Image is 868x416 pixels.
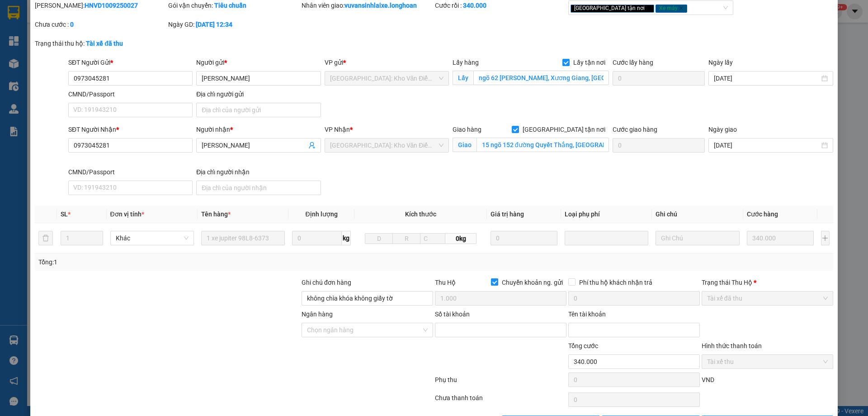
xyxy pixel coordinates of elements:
span: Phí thu hộ khách nhận trả [576,277,656,287]
label: Ngày giao [708,126,737,133]
button: delete [38,231,53,245]
input: Ngân hàng [307,323,421,337]
label: Hình thức thanh toán [702,342,762,349]
span: VND [702,376,714,383]
span: Chuyển khoản ng. gửi [498,277,566,287]
span: Lấy hàng [453,59,479,66]
b: HNVD1009250027 [85,2,138,9]
span: Cước hàng [747,210,778,218]
label: Số tài khoản [435,311,470,318]
input: Địa chỉ của người nhận [196,181,321,195]
div: Người nhận [196,124,321,134]
label: Ghi chú đơn hàng [302,279,351,286]
div: Tổng: 1 [38,257,335,267]
div: CMND/Passport [68,89,193,99]
input: Cước giao hàng [613,138,705,153]
span: [GEOGRAPHIC_DATA] tận nơi [519,124,609,134]
span: SL [61,210,68,218]
label: Ngày lấy [708,59,733,66]
input: Số tài khoản [435,323,566,337]
span: Lấy tận nơi [570,57,609,67]
div: [PERSON_NAME]: [35,0,166,10]
div: Nhân viên giao: [302,0,433,10]
b: Tiêu chuẩn [214,2,246,9]
span: Định lượng [305,210,337,218]
input: Giao tận nơi [476,138,609,152]
span: Đơn vị tính [110,210,144,218]
label: Cước lấy hàng [613,59,653,66]
div: Chưa thanh toán [434,393,567,409]
input: R [392,233,420,244]
div: Trạng thái thu hộ: [35,38,200,48]
label: Tên tài khoản [568,311,606,318]
div: Chưa cước : [35,19,166,29]
span: Giao hàng [453,126,481,133]
span: Tài xế thu [707,355,828,368]
span: Lấy [453,71,473,85]
div: Phụ thu [434,375,567,391]
div: Địa chỉ người nhận [196,167,321,177]
input: 0 [747,231,814,245]
span: close [646,6,651,10]
span: VP Nhận [325,126,350,133]
div: Gói vận chuyển: [168,0,300,10]
label: Ngân hàng [302,311,333,318]
span: Tổng cước [568,342,598,349]
input: VD: Bàn, Ghế [201,231,285,245]
input: Địa chỉ của người gửi [196,103,321,117]
span: Giá trị hàng [491,210,524,218]
th: Loại phụ phí [561,206,652,223]
span: Khác [116,231,189,245]
th: Ghi chú [652,206,743,223]
b: 340.000 [463,2,486,9]
input: D [365,233,393,244]
span: Hà Nội: Kho Văn Điển Thanh Trì [330,139,443,152]
input: Lấy tận nơi [473,71,609,85]
span: close [679,6,684,10]
div: SĐT Người Gửi [68,57,193,67]
b: vuvansinhlaixe.longhoan [344,2,417,9]
span: Giao [453,138,476,152]
span: Kích thước [405,210,436,218]
div: Ngày GD: [168,19,300,29]
b: 0 [70,21,74,28]
input: Ngày lấy [714,73,819,83]
span: Thu Hộ [435,279,456,286]
b: [DATE] 12:34 [196,21,232,28]
span: user-add [308,142,316,149]
div: Trạng thái Thu Hộ [702,277,833,287]
span: Tên hàng [201,210,231,218]
div: Cước rồi : [435,0,566,10]
input: C [420,233,445,244]
input: Tên tài khoản [568,323,700,337]
span: [GEOGRAPHIC_DATA] tận nơi [571,5,654,13]
input: Cước lấy hàng [613,71,705,86]
b: Tài xế đã thu [86,40,123,47]
input: Ghi chú đơn hàng [302,291,433,306]
div: Địa chỉ người gửi [196,89,321,99]
span: 0kg [445,233,476,244]
label: Cước giao hàng [613,126,657,133]
span: Hà Nội: Kho Văn Điển Thanh Trì [330,72,443,85]
button: plus [821,231,830,245]
div: Người gửi [196,57,321,67]
span: Xe máy [656,5,687,13]
input: Ngày giao [714,140,819,150]
span: Tài xế đã thu [707,292,828,305]
input: 0 [491,231,558,245]
span: kg [342,231,351,245]
div: SĐT Người Nhận [68,124,193,134]
input: Ghi Chú [656,231,739,245]
div: VP gửi [325,57,449,67]
div: CMND/Passport [68,167,193,177]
